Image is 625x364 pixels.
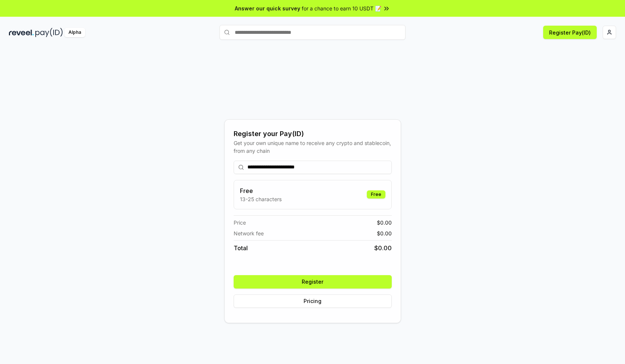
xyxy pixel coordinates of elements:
button: Pricing [234,294,392,308]
div: Alpha [64,28,85,37]
div: Register your Pay(ID) [234,129,392,139]
button: Register [234,275,392,289]
span: Answer our quick survey [235,4,300,12]
span: for a chance to earn 10 USDT 📝 [302,4,381,12]
img: reveel_dark [9,28,34,37]
span: Total [234,244,248,252]
div: Free [367,190,385,199]
img: pay_id [35,28,63,37]
h3: Free [240,186,282,195]
p: 13-25 characters [240,195,282,203]
div: Get your own unique name to receive any crypto and stablecoin, from any chain [234,139,392,155]
span: $ 0.00 [377,229,392,237]
button: Register Pay(ID) [543,26,597,39]
span: Network fee [234,229,264,237]
span: Price [234,219,246,226]
span: $ 0.00 [377,219,392,226]
span: $ 0.00 [374,244,392,252]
